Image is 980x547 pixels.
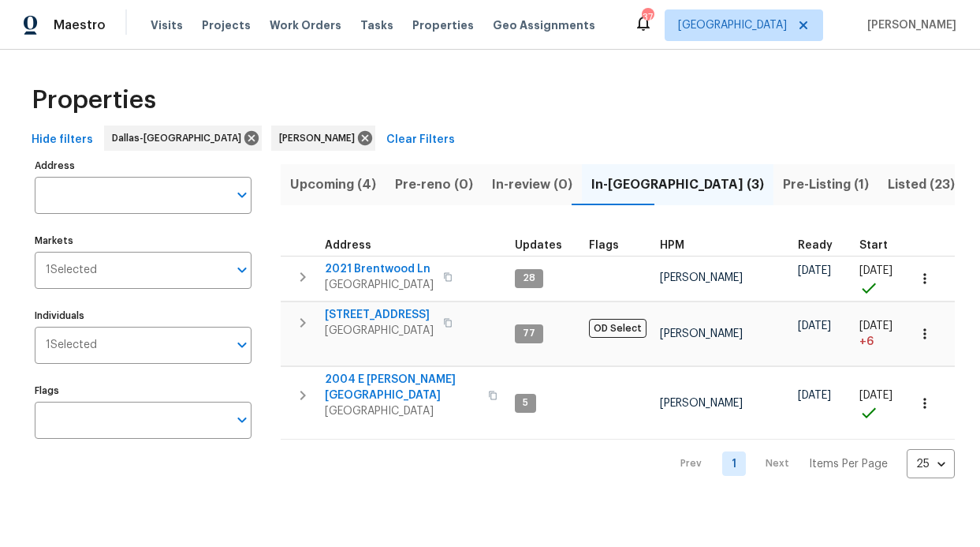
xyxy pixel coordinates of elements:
[325,323,434,339] span: [GEOGRAPHIC_DATA]
[859,334,874,350] span: + 6
[678,17,787,33] span: [GEOGRAPHIC_DATA]
[859,390,892,401] span: [DATE]
[859,240,888,251] span: Start
[516,327,542,340] span: 77
[325,261,434,277] span: 2021 Brentwood Ln
[853,256,908,301] td: Project started on time
[202,17,251,33] span: Projects
[35,386,252,395] label: Flags
[853,367,908,440] td: Project started on time
[798,265,831,276] span: [DATE]
[907,444,955,485] div: 25
[859,240,902,251] div: Actual renovation start date
[271,126,375,151] div: [PERSON_NAME]
[888,174,955,196] span: Listed (23)
[46,339,97,352] span: 1 Selected
[32,92,156,108] span: Properties
[112,130,248,146] span: Dallas-[GEOGRAPHIC_DATA]
[151,17,183,33] span: Visits
[516,396,535,410] span: 5
[395,174,473,196] span: Pre-reno (0)
[660,328,743,339] span: [PERSON_NAME]
[380,126,461,155] button: Clear Filters
[325,372,479,403] span: 2004 E [PERSON_NAME][GEOGRAPHIC_DATA]
[279,130,361,146] span: [PERSON_NAME]
[589,319,647,338] span: OD Select
[290,174,376,196] span: Upcoming (4)
[360,20,393,31] span: Tasks
[589,240,619,251] span: Flags
[231,409,253,431] button: Open
[325,307,434,323] span: [STREET_ADDRESS]
[231,334,253,356] button: Open
[386,130,455,150] span: Clear Filters
[665,449,955,478] nav: Pagination Navigation
[859,265,892,276] span: [DATE]
[325,403,479,419] span: [GEOGRAPHIC_DATA]
[325,240,371,251] span: Address
[798,390,831,401] span: [DATE]
[412,17,474,33] span: Properties
[25,126,99,155] button: Hide filters
[515,240,562,251] span: Updates
[591,174,764,196] span: In-[GEOGRAPHIC_DATA] (3)
[231,259,253,281] button: Open
[660,240,684,251] span: HPM
[54,17,106,33] span: Maestro
[660,272,743,283] span: [PERSON_NAME]
[492,174,572,196] span: In-review (0)
[798,240,833,251] span: Ready
[46,264,97,277] span: 1 Selected
[660,398,743,409] span: [PERSON_NAME]
[861,17,956,33] span: [PERSON_NAME]
[722,451,746,476] a: Goto page 1
[783,174,869,196] span: Pre-Listing (1)
[516,272,542,285] span: 28
[35,161,252,170] label: Address
[859,320,892,332] span: [DATE]
[493,17,595,33] span: Geo Assignments
[853,302,908,366] td: Project started 6 days late
[104,126,262,151] div: Dallas-[GEOGRAPHIC_DATA]
[642,9,653,25] div: 37
[270,17,341,33] span: Work Orders
[798,240,847,251] div: Earliest renovation start date (first business day after COE or Checkout)
[231,184,253,206] button: Open
[798,320,831,332] span: [DATE]
[809,456,888,472] p: Items Per Page
[35,311,252,320] label: Individuals
[35,236,252,245] label: Markets
[32,130,93,150] span: Hide filters
[325,277,434,293] span: [GEOGRAPHIC_DATA]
